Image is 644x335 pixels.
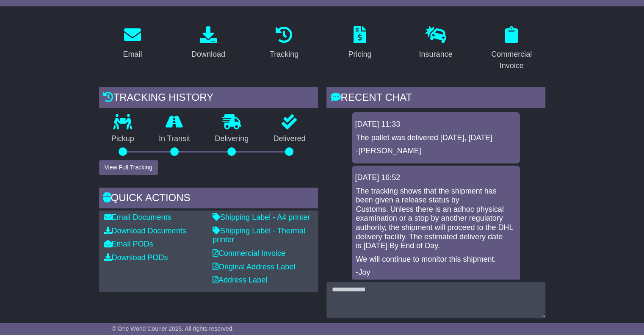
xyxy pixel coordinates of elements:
a: Download Documents [104,227,186,235]
a: Shipping Label - Thermal printer [213,227,305,244]
p: -[PERSON_NAME] [356,147,516,156]
p: We will continue to monitor this shipment. [356,255,516,264]
div: [DATE] 11:33 [355,120,517,129]
p: The pallet was delivered [DATE], [DATE] [356,133,516,143]
a: Pricing [343,23,377,63]
p: The tracking shows that the shipment has been given a release status by Customs. Unless there is ... [356,187,516,251]
a: Email PODs [104,240,153,248]
div: Tracking [270,49,299,60]
a: Commercial Invoice [478,23,545,75]
div: Pricing [348,49,371,60]
div: Email [123,49,142,60]
p: In Transit [146,134,202,144]
a: Email Documents [104,213,171,221]
p: Delivered [261,134,318,144]
div: Download [191,49,225,60]
a: Insurance [413,23,458,63]
a: Email [117,23,147,63]
p: Pickup [99,134,146,144]
a: Shipping Label - A4 printer [213,213,310,221]
span: © One World Courier 2025. All rights reserved. [112,325,234,332]
a: Original Address Label [213,263,295,271]
button: View Full Tracking [99,160,158,175]
div: [DATE] 16:52 [355,173,517,183]
p: Delivering [202,134,261,144]
p: -Joy [356,268,516,277]
div: RECENT CHAT [326,87,545,110]
div: Commercial Invoice [484,49,540,72]
a: Download [186,23,231,63]
div: Tracking history [99,87,318,110]
div: Quick Actions [99,188,318,210]
a: Commercial Invoice [213,249,285,257]
a: Address Label [213,276,267,284]
a: Download PODs [104,253,168,262]
div: Insurance [419,49,452,60]
a: Tracking [264,23,304,63]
